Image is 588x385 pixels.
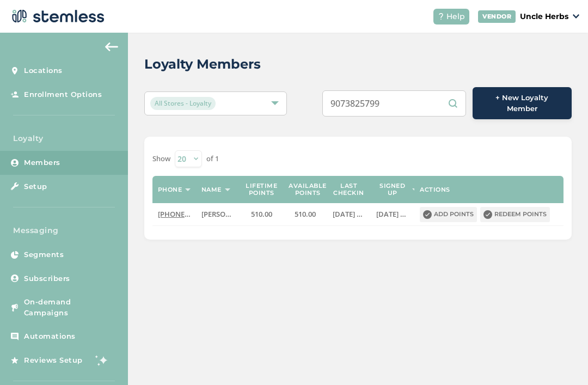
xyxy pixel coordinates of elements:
label: Available points [289,182,327,197]
img: icon-arrow-back-accent-c549486e.svg [105,42,118,51]
span: 510.00 [295,209,316,219]
label: Last checkin [333,182,365,197]
span: Automations [24,331,76,342]
span: [PERSON_NAME] [201,209,257,219]
span: All Stores - Loyalty [150,97,216,110]
img: icon-sort-1e1d7615.svg [185,188,191,191]
label: Show [152,154,170,164]
span: Segments [24,249,64,260]
label: of 1 [206,154,219,164]
span: [DATE] 06:01:14 [376,209,427,219]
button: Add points [420,207,477,222]
label: 2024-05-31 06:01:14 [376,210,409,219]
span: Members [24,157,60,168]
img: icon_down-arrow-small-66adaf34.svg [573,14,579,19]
span: Locations [24,65,63,76]
span: + New Loyalty Member [481,93,563,114]
img: icon-help-white-03924b79.svg [438,13,444,20]
img: logo-dark-0685b13c.svg [9,5,105,27]
label: Phone [158,186,182,193]
span: 510.00 [251,209,272,219]
div: VENDOR [478,10,516,23]
label: Name [201,186,222,193]
button: + New Loyalty Member [473,87,572,119]
span: On-demand Campaigns [24,297,117,318]
h2: Loyalty Members [144,54,261,74]
img: icon-sort-1e1d7615.svg [412,188,418,191]
span: [PHONE_NUMBER] [158,209,220,219]
span: Subscribers [24,273,70,284]
label: (907) 382-5799 [158,210,191,219]
label: Signed up [376,182,409,197]
span: [DATE] 00:59:43 [333,209,384,219]
label: Lifetime points [245,182,278,197]
span: Help [446,11,465,22]
span: Enrollment Options [24,89,102,100]
img: icon-sort-1e1d7615.svg [225,188,230,191]
p: Uncle Herbs [520,11,568,22]
span: Setup [24,181,47,192]
th: Actions [414,176,563,203]
label: 510.00 [289,210,321,219]
span: Reviews Setup [24,355,83,366]
img: glitter-stars-b7820f95.gif [91,349,113,371]
iframe: Chat Widget [534,333,588,385]
label: 510.00 [245,210,278,219]
button: Redeem points [480,207,550,222]
label: 2025-07-20 00:59:43 [333,210,365,219]
label: Linda Cameron [201,210,234,219]
input: Search [322,90,466,117]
